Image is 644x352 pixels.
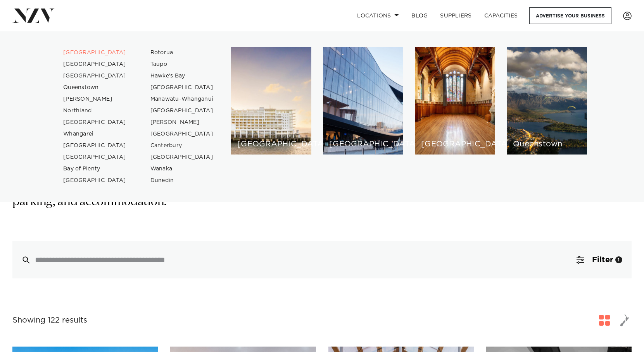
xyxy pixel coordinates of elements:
[144,175,220,186] a: Dunedin
[57,82,133,93] a: Queenstown
[57,105,133,117] a: Northland
[434,7,478,24] a: SUPPLIERS
[12,9,55,22] img: nzv-logo.png
[507,47,587,155] a: Queenstown venues Queenstown
[57,117,133,128] a: [GEOGRAPHIC_DATA]
[57,140,133,151] a: [GEOGRAPHIC_DATA]
[144,82,220,93] a: [GEOGRAPHIC_DATA]
[57,47,133,58] a: [GEOGRAPHIC_DATA]
[57,58,133,70] a: [GEOGRAPHIC_DATA]
[57,163,133,175] a: Bay of Plenty
[144,128,220,140] a: [GEOGRAPHIC_DATA]
[415,47,495,155] a: Christchurch venues [GEOGRAPHIC_DATA]
[615,256,622,263] div: 1
[57,70,133,82] a: [GEOGRAPHIC_DATA]
[351,7,405,24] a: Locations
[478,7,524,24] a: Capacities
[567,241,632,278] button: Filter1
[513,140,581,148] h6: Queenstown
[329,140,397,148] h6: [GEOGRAPHIC_DATA]
[144,105,220,117] a: [GEOGRAPHIC_DATA]
[237,140,305,148] h6: [GEOGRAPHIC_DATA]
[421,140,489,148] h6: [GEOGRAPHIC_DATA]
[144,93,220,105] a: Manawatū-Whanganui
[592,256,613,264] span: Filter
[405,7,434,24] a: BLOG
[144,70,220,82] a: Hawke's Bay
[12,314,87,326] div: Showing 122 results
[144,163,220,175] a: Wanaka
[57,128,133,140] a: Whangarei
[231,47,311,155] a: Auckland venues [GEOGRAPHIC_DATA]
[144,58,220,70] a: Taupo
[144,151,220,163] a: [GEOGRAPHIC_DATA]
[57,93,133,105] a: [PERSON_NAME]
[144,140,220,151] a: Canterbury
[529,7,611,24] a: Advertise your business
[57,175,133,186] a: [GEOGRAPHIC_DATA]
[144,117,220,128] a: [PERSON_NAME]
[57,151,133,163] a: [GEOGRAPHIC_DATA]
[323,47,403,155] a: Wellington venues [GEOGRAPHIC_DATA]
[144,47,220,58] a: Rotorua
